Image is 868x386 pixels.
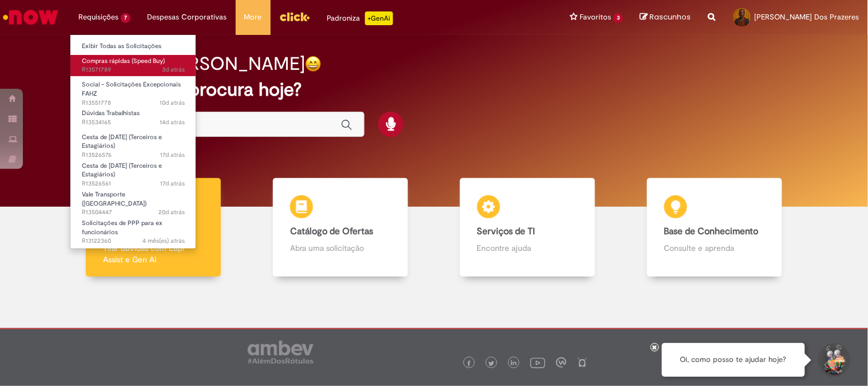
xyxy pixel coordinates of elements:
[70,78,196,103] a: Aberto R13551778 : Social – Solicitações Excepcionais FAHZ
[160,118,185,127] span: 14d atrás
[327,11,393,25] div: Padroniza
[160,179,185,188] span: 17d atrás
[160,99,185,107] time: 19/09/2025 16:51:51
[82,190,146,208] span: Vale Transporte ([GEOGRAPHIC_DATA])
[290,242,391,254] p: Abra uma solicitação
[142,237,185,245] span: 4 mês(es) atrás
[148,11,227,23] span: Despesas Corporativas
[70,188,196,213] a: Aberto R13504447 : Vale Transporte (VT)
[160,151,185,159] span: 17d atrás
[121,13,130,23] span: 7
[82,80,181,98] span: Social – Solicitações Excepcionais FAHZ
[82,65,185,74] span: R13571789
[82,237,185,246] span: R13122360
[662,343,805,377] div: Oi, como posso te ajudar hoje?
[244,11,262,23] span: More
[650,11,691,22] span: Rascunhos
[70,131,196,156] a: Aberto R13526576 : Cesta de Natal (Terceiros e Estagiários)
[247,178,434,277] a: Catálogo de Ofertas Abra uma solicitação
[160,151,185,159] time: 12/09/2025 09:30:48
[305,56,322,72] img: happy-face.png
[160,99,185,107] span: 10d atrás
[556,357,566,368] img: logo_footer_workplace.png
[434,178,621,277] a: Serviços de TI Encontre ajuda
[477,242,578,254] p: Encontre ajuda
[162,65,185,74] span: 3d atrás
[365,11,393,25] p: +GenAi
[82,219,162,237] span: Solicitações de PPP para ex funcionários
[580,11,611,23] span: Favoritos
[82,109,140,117] span: Dúvidas Trabalhistas
[755,12,859,22] span: [PERSON_NAME] Dos Prazeres
[103,242,204,265] p: Tirar dúvidas com Lupi Assist e Gen Ai
[82,133,162,151] span: Cesta de [DATE] (Terceiros e Estagiários)
[160,118,185,127] time: 15/09/2025 08:55:59
[1,6,60,29] img: ServiceNow
[577,357,588,368] img: logo_footer_naosei.png
[160,179,185,188] time: 12/09/2025 09:28:02
[78,11,118,23] span: Requisições
[82,57,165,65] span: Compras rápidas (Speed Buy)
[290,226,373,237] b: Catálogo de Ofertas
[70,217,196,242] a: Aberto R13122360 : Solicitações de PPP para ex funcionários
[640,12,691,23] a: Rascunhos
[664,242,765,254] p: Consulte e aprenda
[279,8,310,25] img: click_logo_yellow_360x200.png
[70,107,196,128] a: Aberto R13534165 : Dúvidas Trabalhistas
[530,355,545,370] img: logo_footer_youtube.png
[86,80,782,100] h2: O que você procura hoje?
[158,208,185,216] time: 09/09/2025 09:16:17
[621,178,808,277] a: Base de Conhecimento Consulte e aprenda
[82,179,185,188] span: R13526561
[70,40,196,53] a: Exibir Todas as Solicitações
[82,118,185,127] span: R13534165
[664,226,759,237] b: Base de Conhecimento
[60,178,247,277] a: Tirar dúvidas Tirar dúvidas com Lupi Assist e Gen Ai
[158,208,185,216] span: 20d atrás
[613,13,623,23] span: 3
[162,65,185,74] time: 26/09/2025 16:52:20
[82,162,162,179] span: Cesta de [DATE] (Terceiros e Estagiários)
[817,343,851,377] button: Iniciar Conversa de Suporte
[511,360,517,367] img: logo_footer_linkedin.png
[489,361,494,367] img: logo_footer_twitter.png
[70,55,196,76] a: Aberto R13571789 : Compras rápidas (Speed Buy)
[82,208,185,217] span: R13504447
[142,237,185,245] time: 03/06/2025 11:15:34
[477,226,536,237] b: Serviços de TI
[82,99,185,108] span: R13551778
[70,34,196,249] ul: Requisições
[82,151,185,160] span: R13526576
[466,361,472,367] img: logo_footer_facebook.png
[70,160,196,184] a: Aberto R13526561 : Cesta de Natal (Terceiros e Estagiários)
[248,341,314,364] img: logo_footer_ambev_rotulo_gray.png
